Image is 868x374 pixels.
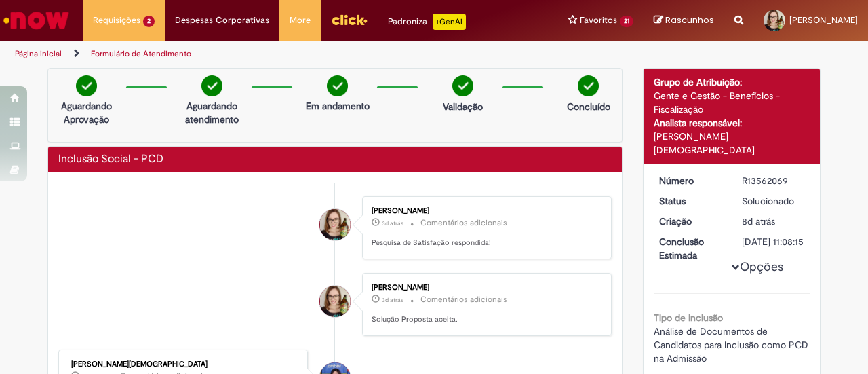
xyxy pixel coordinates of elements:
p: Aguardando Aprovação [54,99,119,126]
div: R13562069 [742,174,805,187]
h2: Inclusão Social - PCD Histórico de tíquete [58,153,163,166]
div: [PERSON_NAME][DEMOGRAPHIC_DATA] [71,360,297,369]
img: check-circle-green.png [452,75,473,96]
dt: Número [649,174,732,187]
span: 3d atrás [382,219,403,227]
span: Despesas Corporativas [175,14,269,27]
img: ServiceNow [1,7,71,34]
p: +GenAi [433,14,466,30]
small: Comentários adicionais [420,217,507,229]
dt: Conclusão Estimada [649,235,732,262]
span: 21 [620,16,633,27]
div: Renata Grossko [319,286,351,317]
div: Padroniza [388,14,466,30]
img: check-circle-green.png [76,75,97,96]
span: Favoritos [580,14,617,27]
time: 29/09/2025 13:40:23 [382,219,403,227]
span: 2 [143,16,155,27]
div: Grupo de Atribuição: [654,75,810,89]
a: Página inicial [15,48,62,59]
a: Formulário de Atendimento [91,48,191,59]
b: Tipo de Inclusão [654,312,723,324]
span: [PERSON_NAME] [789,14,858,26]
div: Solucionado [742,194,805,208]
div: Renata Grossko [319,209,351,240]
div: [DATE] 11:08:15 [742,235,805,248]
p: Validação [443,100,483,113]
img: check-circle-green.png [327,75,348,96]
p: Em andamento [306,99,370,113]
div: Analista responsável: [654,116,810,130]
img: check-circle-green.png [201,75,222,96]
span: 8d atrás [742,215,775,227]
div: Gente e Gestão - Benefícios - Fiscalização [654,89,810,116]
span: More [290,14,311,27]
span: Rascunhos [665,14,714,26]
dt: Status [649,194,732,208]
span: Requisições [93,14,140,27]
dt: Criação [649,214,732,228]
span: 3d atrás [382,296,403,304]
ul: Trilhas de página [10,41,568,67]
p: Concluído [567,100,610,113]
div: [PERSON_NAME] [372,207,597,215]
p: Aguardando atendimento [179,99,245,126]
p: Pesquisa de Satisfação respondida! [372,238,597,248]
a: Rascunhos [654,14,714,27]
img: click_logo_yellow_360x200.png [331,10,368,30]
div: 24/09/2025 10:21:15 [742,214,805,228]
div: [PERSON_NAME] [372,284,597,292]
div: [PERSON_NAME][DEMOGRAPHIC_DATA] [654,130,810,157]
img: check-circle-green.png [578,75,599,96]
time: 29/09/2025 13:40:05 [382,296,403,304]
span: Análise de Documentos de Candidatos para Inclusão como PCD na Admissão [654,325,811,364]
time: 24/09/2025 10:21:15 [742,215,775,227]
small: Comentários adicionais [420,294,507,305]
p: Solução Proposta aceita. [372,314,597,325]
